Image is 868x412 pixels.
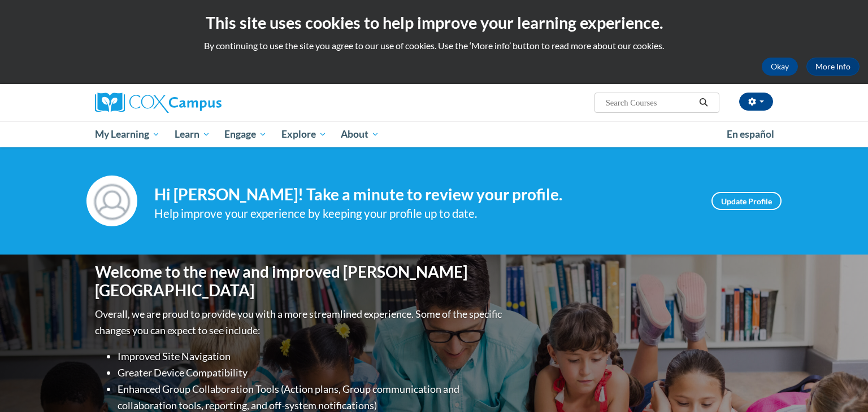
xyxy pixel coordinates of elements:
[274,121,334,147] a: Explore
[167,121,218,147] a: Learn
[823,367,859,403] iframe: Button to launch messaging window
[727,128,774,140] span: En español
[719,122,782,146] a: En español
[95,128,160,141] span: My Learning
[8,11,860,34] h2: This site uses cookies to help improve your learning experience.
[154,204,695,223] div: Help improve your experience by keeping your profile up to date.
[695,96,712,109] button: Search
[175,128,210,141] span: Learn
[334,121,387,147] a: About
[806,58,860,76] a: More Info
[8,40,860,52] p: By continuing to use the site you agree to our use of cookies. Use the ‘More info’ button to read...
[78,121,790,147] div: Main menu
[341,128,379,141] span: About
[95,93,222,113] img: Cox Campus
[95,306,505,339] p: Overall, we are proud to provide you with a more streamlined experience. Some of the specific cha...
[95,93,310,113] a: Cox Campus
[762,58,798,76] button: Okay
[711,192,782,210] a: Update Profile
[95,262,505,300] h1: Welcome to the new and improved [PERSON_NAME][GEOGRAPHIC_DATA]
[739,93,773,111] button: Account Settings
[217,121,274,147] a: Engage
[281,128,327,141] span: Explore
[118,348,505,365] li: Improved Site Navigation
[88,121,167,147] a: My Learning
[118,365,505,381] li: Greater Device Compatibility
[224,128,267,141] span: Engage
[605,96,695,109] input: Search Courses
[154,185,695,204] h4: Hi [PERSON_NAME]! Take a minute to review your profile.
[86,176,137,226] img: Profile Image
